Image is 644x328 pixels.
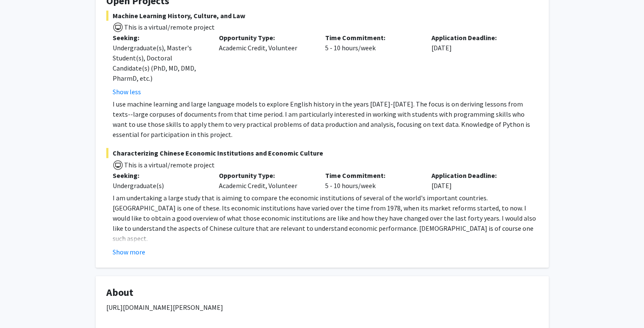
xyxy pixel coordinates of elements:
[325,33,419,43] p: Time Commitment:
[106,148,538,158] span: Characterizing Chinese Economic Institutions and Economic Culture
[123,23,215,31] span: This is a virtual/remote project
[425,170,531,191] div: [DATE]
[113,33,206,43] p: Seeking:
[219,170,312,180] p: Opportunity Type:
[113,180,206,191] div: Undergraduate(s)
[213,33,319,97] div: Academic Credit, Volunteer
[123,161,215,169] span: This is a virtual/remote project
[219,33,312,43] p: Opportunity Type:
[319,33,425,97] div: 5 - 10 hours/week
[325,170,419,180] p: Time Commitment:
[431,170,525,180] p: Application Deadline:
[213,170,319,191] div: Academic Credit, Volunteer
[106,287,538,299] h4: About
[425,33,531,97] div: [DATE]
[113,170,206,180] p: Seeking:
[113,247,145,257] button: Show more
[6,290,36,322] iframe: Chat
[113,87,141,97] button: Show less
[113,99,538,139] p: I use machine learning and large language models to explore English history in the years [DATE]-[...
[113,43,206,83] div: Undergraduate(s), Master's Student(s), Doctoral Candidate(s) (PhD, MD, DMD, PharmD, etc.)
[113,193,538,243] p: I am undertaking a large study that is aiming to compare the economic institutions of several of ...
[106,302,538,312] p: [URL][DOMAIN_NAME][PERSON_NAME]
[319,170,425,191] div: 5 - 10 hours/week
[431,33,525,43] p: Application Deadline:
[106,11,538,21] span: Machine Learning History, Culture, and Law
